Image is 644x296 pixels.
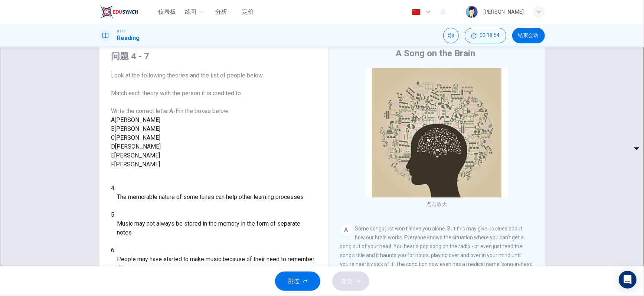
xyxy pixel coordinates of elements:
[117,193,304,202] span: The memorable nature of some tunes can help other learning processes
[275,272,320,291] button: 跳过
[242,7,254,16] span: 定价
[115,125,161,132] span: [PERSON_NAME]
[209,5,233,19] button: 分析
[412,9,421,15] img: zh
[115,134,161,141] span: [PERSON_NAME]
[512,28,545,43] button: 结束会话
[619,271,637,289] div: Open Intercom Messenger
[182,5,206,19] button: 练习
[115,116,161,123] span: [PERSON_NAME]
[443,28,459,43] div: 静音
[396,47,475,59] h4: A Song on the Brain
[117,29,126,34] span: IELTS
[115,161,160,168] span: [PERSON_NAME]
[111,152,115,159] span: E
[111,247,115,254] span: 6
[465,28,506,43] button: 00:18:54
[288,276,300,286] span: 跳过
[480,33,500,39] span: 00:18:54
[185,7,197,16] span: 练习
[465,28,506,43] div: 隐藏
[111,161,115,168] span: F
[111,211,115,218] span: 5
[111,134,115,141] span: C
[117,219,316,237] span: Music may not always be stored in the memory in the form of separate notes
[111,72,264,114] span: Look at the following theories and the list of people below. Match each theory with the person it...
[111,184,115,192] span: 4
[236,5,260,19] button: 定价
[117,34,140,43] h1: Reading
[215,7,227,16] span: 分析
[340,226,533,276] span: Some songs just won't leave you alone. But this may give us clues about how our brain works. Ever...
[99,4,156,19] a: EduSynch logo
[340,224,352,236] div: A
[158,7,176,16] span: 仪表板
[111,143,115,150] span: D
[115,152,160,159] span: [PERSON_NAME]
[466,6,478,18] img: Profile picture
[518,33,539,39] span: 结束会话
[111,50,316,62] h4: 问题 4 - 7
[484,7,524,16] div: [PERSON_NAME]
[111,116,115,123] span: A
[117,255,316,273] span: People may have started to make music because of their need to remember things
[155,5,179,19] button: 仪表板
[115,143,161,150] span: [PERSON_NAME]
[111,125,115,132] span: B
[99,4,138,19] img: EduSynch logo
[170,107,179,114] b: A-F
